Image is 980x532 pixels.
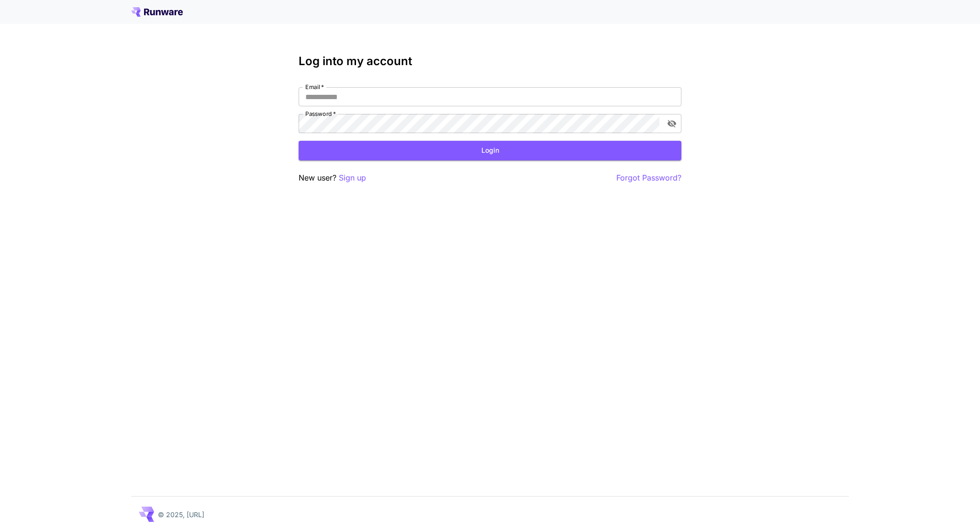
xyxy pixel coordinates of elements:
[305,83,324,91] label: Email
[616,172,681,184] button: Forgot Password?
[299,55,681,68] h3: Log into my account
[663,115,680,132] button: toggle password visibility
[339,172,366,184] button: Sign up
[299,172,366,184] p: New user?
[305,110,336,118] label: Password
[158,509,204,520] p: © 2025, [URL]
[299,141,681,160] button: Login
